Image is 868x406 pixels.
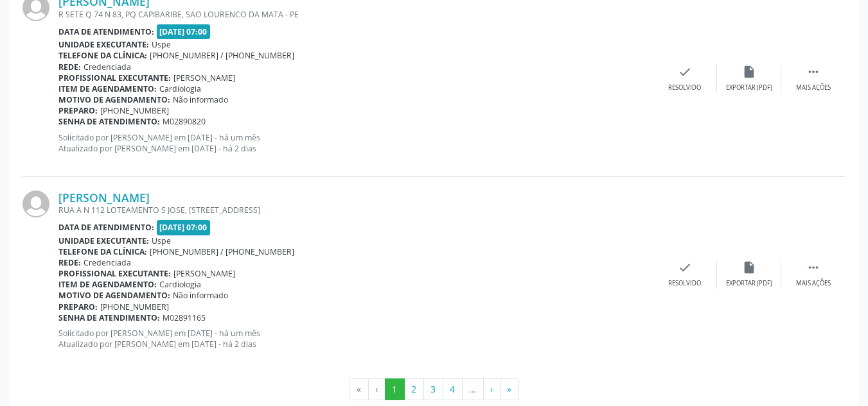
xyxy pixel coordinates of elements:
div: Exportar (PDF) [726,279,772,288]
span: [PERSON_NAME] [173,72,235,83]
div: Resolvido [668,83,701,92]
b: Item de agendamento: [58,279,157,290]
img: img [22,190,49,217]
b: Preparo: [58,105,98,116]
b: Rede: [58,257,81,268]
b: Unidade executante: [58,235,149,246]
div: Mais ações [796,83,831,92]
button: Go to next page [483,378,500,400]
i: insert_drive_file [742,260,756,275]
button: Go to last page [500,378,519,400]
i: check [678,260,692,275]
span: Credenciada [84,257,131,268]
span: [PHONE_NUMBER] / [PHONE_NUMBER] [150,246,294,257]
button: Go to page 3 [423,378,443,400]
i: check [678,65,692,79]
ul: Pagination [22,378,846,400]
div: RUA A N 112 LOTEAMENTO S JOSE, [STREET_ADDRESS] [58,205,653,216]
span: Uspe [152,39,171,50]
b: Rede: [58,62,81,72]
span: Uspe [152,235,171,246]
span: Cardiologia [159,279,201,290]
button: Go to page 1 [385,378,405,400]
div: Resolvido [668,279,701,288]
div: Exportar (PDF) [726,83,772,92]
b: Profissional executante: [58,268,171,279]
b: Data de atendimento: [58,222,154,233]
i: insert_drive_file [742,65,756,79]
p: Solicitado por [PERSON_NAME] em [DATE] - há um mês Atualizado por [PERSON_NAME] em [DATE] - há 2 ... [58,328,653,350]
b: Telefone da clínica: [58,246,147,257]
b: Motivo de agendamento: [58,94,170,105]
button: Go to page 4 [443,378,463,400]
span: [DATE] 07:00 [157,24,211,39]
span: [DATE] 07:00 [157,220,211,235]
span: M02891165 [163,312,206,323]
b: Profissional executante: [58,72,171,83]
i:  [806,65,820,79]
span: [PHONE_NUMBER] / [PHONE_NUMBER] [150,50,294,61]
p: Solicitado por [PERSON_NAME] em [DATE] - há um mês Atualizado por [PERSON_NAME] em [DATE] - há 2 ... [58,132,653,154]
span: [PHONE_NUMBER] [100,301,169,312]
i:  [806,260,820,275]
b: Senha de atendimento: [58,116,160,127]
span: Credenciada [84,62,131,72]
div: R SETE Q 74 N 83, PQ CAPIBARIBE, SAO LOURENCO DA MATA - PE [58,9,653,20]
span: Cardiologia [159,83,201,94]
b: Motivo de agendamento: [58,290,170,301]
span: [PHONE_NUMBER] [100,105,169,116]
b: Telefone da clínica: [58,50,147,61]
span: Não informado [173,94,228,105]
b: Data de atendimento: [58,26,154,37]
b: Senha de atendimento: [58,312,160,323]
span: Não informado [173,290,228,301]
b: Preparo: [58,301,98,312]
button: Go to page 2 [404,378,424,400]
span: [PERSON_NAME] [173,268,235,279]
div: Mais ações [796,279,831,288]
a: [PERSON_NAME] [58,190,150,205]
span: M02890820 [163,116,206,127]
b: Unidade executante: [58,39,149,50]
b: Item de agendamento: [58,83,157,94]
